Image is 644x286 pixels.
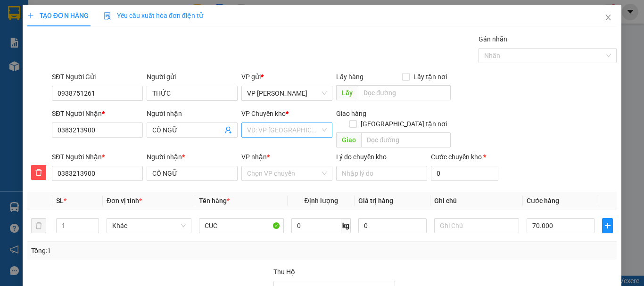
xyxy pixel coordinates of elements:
[304,197,338,204] span: Định lượng
[241,72,332,82] div: VP gửi
[104,12,111,20] img: icon
[104,12,203,19] span: Yêu cầu xuất hóa đơn điện tử
[147,108,238,119] div: Người nhận
[31,218,46,233] button: delete
[107,197,142,204] span: Đơn vị tính
[434,218,519,233] input: Ghi Chú
[199,197,230,204] span: Tên hàng
[604,14,612,21] span: close
[358,85,451,100] input: Dọc đường
[52,108,143,119] div: SĐT Người Nhận
[431,152,498,162] div: Cước chuyển kho
[52,72,143,82] div: SĐT Người Gửi
[147,166,238,181] input: Tên người nhận
[336,166,427,181] input: Lý do chuyển kho
[112,219,186,233] span: Khác
[27,12,89,19] span: TẠO ĐƠN HÀNG
[32,169,46,176] span: delete
[147,152,238,162] div: Người nhận
[56,197,64,204] span: SL
[341,218,351,233] span: kg
[31,245,249,256] div: Tổng: 1
[336,73,363,81] span: Lấy hàng
[247,86,327,100] span: VP Thành Thái
[410,72,451,82] span: Lấy tận nơi
[430,192,523,210] th: Ghi chú
[52,152,143,162] div: SĐT Người Nhận
[527,197,559,204] span: Cước hàng
[602,218,613,233] button: plus
[27,12,34,19] span: plus
[336,153,387,161] label: Lý do chuyển kho
[361,132,451,147] input: Dọc đường
[336,85,358,100] span: Lấy
[52,166,143,181] input: SĐT người nhận
[273,268,295,276] span: Thu Hộ
[479,35,507,43] label: Gán nhãn
[603,222,612,229] span: plus
[358,197,393,204] span: Giá trị hàng
[336,110,366,117] span: Giao hàng
[199,218,284,233] input: VD: Bàn, Ghế
[357,119,451,129] span: [GEOGRAPHIC_DATA] tận nơi
[595,5,621,31] button: Close
[147,72,238,82] div: Người gửi
[31,165,46,180] button: delete
[241,153,267,161] span: VP nhận
[358,218,426,233] input: 0
[336,132,361,147] span: Giao
[224,126,232,134] span: user-add
[241,110,286,117] span: VP Chuyển kho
